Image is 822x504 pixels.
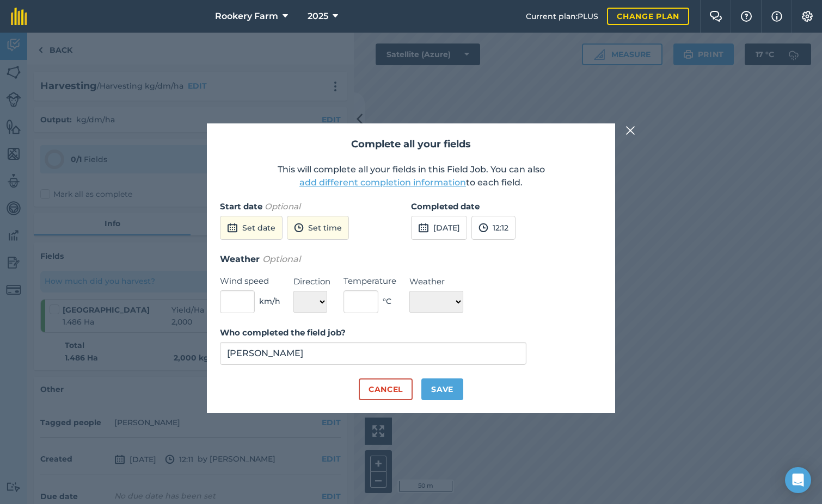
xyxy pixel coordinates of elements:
[479,221,488,234] img: svg+xml;base64,PD94bWwgdmVyc2lvbj0iMS4wIiBlbmNvZGluZz0idXRmLTgiPz4KPCEtLSBHZW5lcmF0b3I6IEFkb2JlIE...
[709,11,722,22] img: Two speech bubbles overlapping with the left bubble in the forefront
[411,201,480,211] strong: Completed date
[383,295,391,307] span: ° C
[287,216,349,240] button: Set time
[740,11,753,22] img: A question mark icon
[220,327,346,338] strong: Who completed the field job?
[220,252,602,266] h3: Weather
[259,295,280,307] span: km/h
[220,216,283,240] button: Set date
[411,216,467,240] button: [DATE]
[220,201,262,211] strong: Start date
[421,378,463,400] button: Save
[343,275,396,288] label: Temperature
[409,275,463,288] label: Weather
[625,124,635,137] img: svg+xml;base64,PHN2ZyB4bWxucz0iaHR0cDovL3d3dy53My5vcmcvMjAwMC9zdmciIHdpZHRoPSIyMiIgaGVpZ2h0PSIzMC...
[293,275,330,288] label: Direction
[418,221,429,234] img: svg+xml;base64,PD94bWwgdmVyc2lvbj0iMS4wIiBlbmNvZGluZz0idXRmLTgiPz4KPCEtLSBHZW5lcmF0b3I6IEFkb2JlIE...
[220,275,280,288] label: Wind speed
[215,10,278,23] span: Rookery Farm
[11,8,27,25] img: fieldmargin Logo
[220,136,602,152] h2: Complete all your fields
[607,8,689,25] a: Change plan
[801,11,814,22] img: A cog icon
[294,221,304,234] img: svg+xml;base64,PD94bWwgdmVyc2lvbj0iMS4wIiBlbmNvZGluZz0idXRmLTgiPz4KPCEtLSBHZW5lcmF0b3I6IEFkb2JlIE...
[262,254,300,264] em: Optional
[471,216,516,240] button: 12:12
[220,163,602,189] p: This will complete all your fields in this Field Job. You can also to each field.
[785,467,811,493] div: Open Intercom Messenger
[227,221,238,234] img: svg+xml;base64,PD94bWwgdmVyc2lvbj0iMS4wIiBlbmNvZGluZz0idXRmLTgiPz4KPCEtLSBHZW5lcmF0b3I6IEFkb2JlIE...
[771,10,782,23] img: svg+xml;base64,PHN2ZyB4bWxucz0iaHR0cDovL3d3dy53My5vcmcvMjAwMC9zdmciIHdpZHRoPSIxNyIgaGVpZ2h0PSIxNy...
[299,176,466,189] button: add different completion information
[308,10,328,23] span: 2025
[359,378,413,400] button: Cancel
[265,201,300,211] em: Optional
[526,10,598,22] span: Current plan : PLUS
